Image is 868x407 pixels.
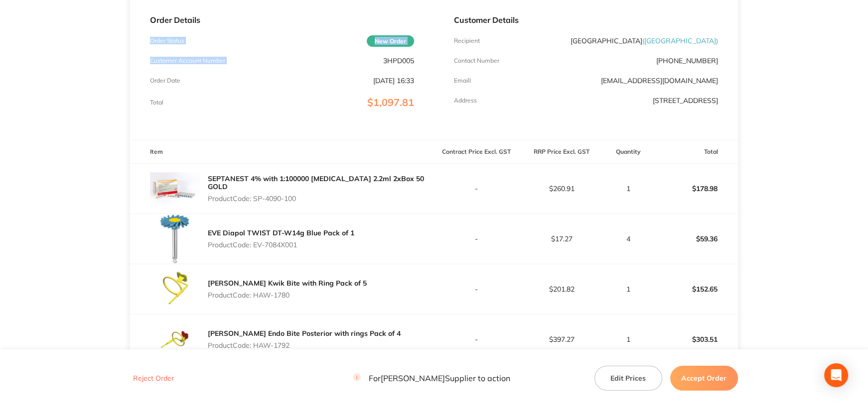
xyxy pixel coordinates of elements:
p: [PHONE_NUMBER] [656,57,718,65]
p: For [PERSON_NAME] Supplier to action [353,374,510,383]
p: 1 [604,185,652,193]
a: EVE Diapol TWIST DT-W14g Blue Pack of 1 [208,228,354,237]
p: Emaill [454,77,471,84]
p: Total [150,99,163,106]
p: Recipient [454,37,480,44]
p: Customer Account Number [150,57,225,64]
p: $303.51 [653,327,737,351]
img: c205ODRxbA [150,164,200,213]
p: Customer Details [454,15,718,24]
p: 3HPD005 [383,57,414,65]
p: $59.36 [653,227,737,251]
p: 1 [604,335,652,343]
th: RRP Price Excl. GST [519,140,604,164]
th: Quantity [604,140,653,164]
p: $201.82 [520,285,604,293]
p: Order Details [150,15,414,24]
span: $1,097.81 [367,96,414,108]
a: [PERSON_NAME] Endo Bite Posterior with rings Pack of 4 [208,329,401,338]
p: $260.91 [520,185,604,193]
span: ( [GEOGRAPHIC_DATA] ) [642,36,718,45]
img: NzJyaGVvbQ [150,214,200,264]
button: Edit Prices [594,366,662,391]
span: New Order [367,35,414,47]
img: NW1lNHMwYw [150,314,200,364]
img: b2l0OWN5dQ [150,264,200,314]
th: Total [653,140,738,164]
p: $397.27 [520,335,604,343]
p: [STREET_ADDRESS] [653,97,718,104]
p: $152.65 [653,277,737,301]
button: Accept Order [670,366,738,391]
p: - [434,185,519,193]
p: - [434,335,519,343]
p: Contact Number [454,57,499,64]
p: $178.98 [653,177,737,201]
p: - [434,285,519,293]
a: SEPTANEST 4% with 1:100000 [MEDICAL_DATA] 2.2ml 2xBox 50 GOLD [208,174,424,191]
p: [GEOGRAPHIC_DATA] [571,37,718,45]
th: Item [130,140,434,164]
th: Contract Price Excl. GST [434,140,519,164]
p: - [434,235,519,243]
a: [PERSON_NAME] Kwik Bite with Ring Pack of 5 [208,279,367,288]
button: Reject Order [130,374,177,383]
p: Product Code: HAW-1792 [208,341,401,349]
a: [EMAIL_ADDRESS][DOMAIN_NAME] [601,76,718,85]
p: [DATE] 16:33 [373,77,414,85]
p: $17.27 [520,235,604,243]
p: Product Code: HAW-1780 [208,291,367,299]
p: 1 [604,285,652,293]
p: Order Date [150,77,180,84]
p: Address [454,97,477,104]
p: Product Code: EV-7084X001 [208,241,354,249]
p: Product Code: SP-4090-100 [208,195,434,203]
p: Order Status [150,37,184,44]
div: Open Intercom Messenger [824,363,848,387]
p: 4 [604,235,652,243]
